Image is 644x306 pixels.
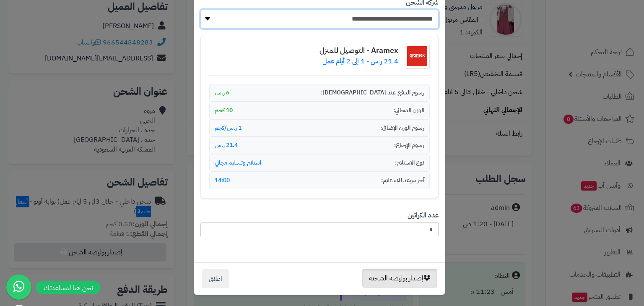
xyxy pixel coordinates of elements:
button: إصدار بوليصة الشحنة [362,269,437,288]
span: 1 ر.س/كجم [215,124,241,132]
span: رسوم الوزن الإضافي: [380,124,424,132]
span: 21.4 ر.س [215,141,238,149]
img: شعار شركة الشحن [405,44,430,69]
span: آخر موعد للاستلام: [381,176,424,185]
span: 10 كجم [215,106,233,115]
button: اغلاق [202,269,229,288]
span: رسوم الدفع عند [DEMOGRAPHIC_DATA]: [321,89,424,97]
span: 6 ر.س [215,89,229,97]
label: عدد الكراتين [408,211,439,220]
h4: Aramex - التوصيل للمنزل [319,46,398,55]
span: الوزن المجاني: [393,106,424,115]
span: 14:00 [215,176,230,185]
span: استلام وتسليم مجاني [215,159,261,167]
span: نوع الاستلام: [395,159,424,167]
span: رسوم الإرجاع: [394,141,424,149]
p: 21.4 ر.س - 1 إلى 2 أيام عمل [319,57,398,66]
